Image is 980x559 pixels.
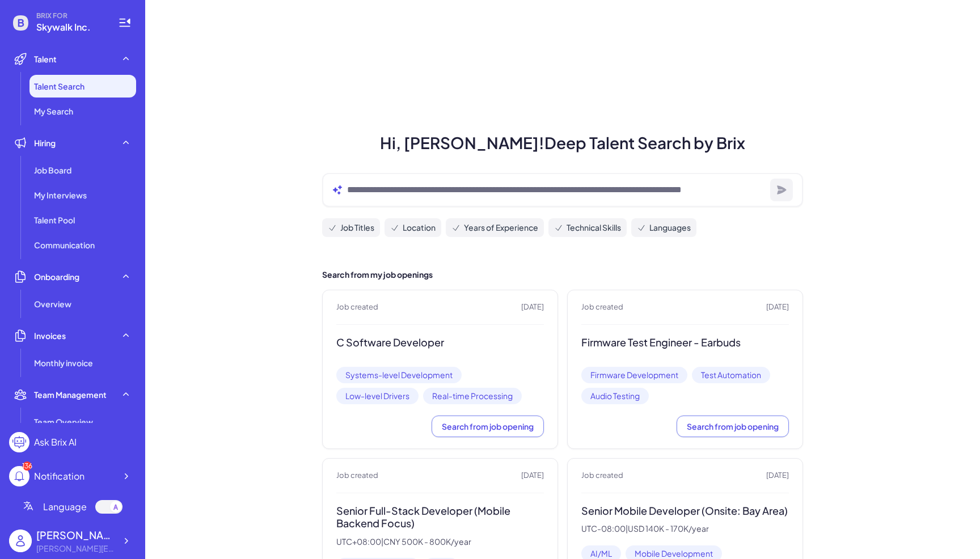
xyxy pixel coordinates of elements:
[34,189,87,201] span: My Interviews
[34,81,85,92] span: Talent Search
[34,53,57,65] span: Talent
[23,461,32,471] div: 136
[322,269,803,281] h2: Search from my job openings
[34,357,93,369] span: Monthly invoice
[34,416,93,427] span: Team Overview
[34,164,71,176] span: Job Board
[34,469,85,483] div: Notification
[34,271,79,282] span: Onboarding
[34,389,107,400] span: Team Management
[34,435,77,449] div: Ask Brix AI
[340,222,374,234] span: Job Titles
[336,302,378,313] span: Job created
[336,537,544,547] p: UTC+08:00 | CNY 500K - 800K/year
[464,222,538,234] span: Years of Experience
[34,137,56,149] span: Hiring
[649,222,691,234] span: Languages
[432,416,544,437] button: Search from job opening
[34,239,95,251] span: Communication
[521,470,544,481] span: [DATE]
[403,222,436,234] span: Location
[309,131,817,155] h1: Hi, [PERSON_NAME]! Deep Talent Search by Brix
[423,388,522,404] span: Real-time Processing
[336,367,462,383] span: Systems-level Development
[36,20,104,34] span: Skywalk Inc.
[581,505,789,518] h3: Senior Mobile Developer (Onsite: Bay Area)
[336,505,544,530] h3: Senior Full-Stack Developer (Mobile Backend Focus)
[336,388,419,404] span: Low-level Drivers
[766,470,789,481] span: [DATE]
[581,388,649,404] span: Audio Testing
[336,336,544,349] h3: C Software Developer
[567,222,621,234] span: Technical Skills
[34,214,75,226] span: Talent Pool
[766,302,789,313] span: [DATE]
[34,105,73,117] span: My Search
[34,330,66,341] span: Invoices
[687,421,779,431] span: Search from job opening
[581,336,789,349] h3: Firmware Test Engineer - Earbuds
[521,302,544,313] span: [DATE]
[581,524,789,534] p: UTC-08:00 | USD 140K - 170K/year
[43,500,87,514] span: Language
[36,527,116,543] div: Jackie
[581,367,687,383] span: Firmware Development
[581,302,623,313] span: Job created
[336,470,378,481] span: Job created
[442,421,534,431] span: Search from job opening
[9,530,32,552] img: user_logo.png
[692,367,770,383] span: Test Automation
[36,543,116,554] div: jackie@skywalk.ai
[581,470,623,481] span: Job created
[34,298,71,310] span: Overview
[677,416,789,437] button: Search from job opening
[36,11,104,20] span: BRIX FOR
